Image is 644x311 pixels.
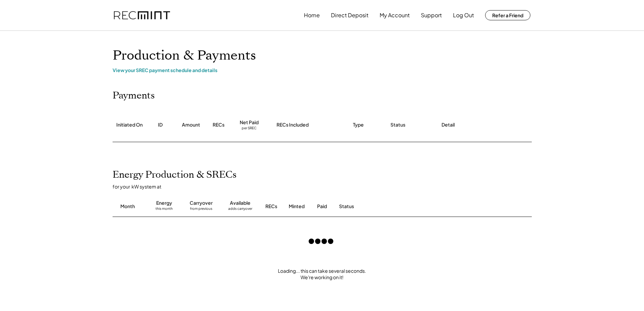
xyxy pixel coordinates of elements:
[242,126,257,131] div: per SREC
[113,183,539,190] div: for your kW system at
[304,8,320,22] button: Home
[331,8,368,22] button: Direct Deposit
[106,268,539,281] div: Loading... this can take several seconds. We're working on it!
[113,90,155,102] h2: Payments
[113,169,237,181] h2: Energy Production & SRECs
[390,121,405,128] div: Status
[230,200,251,206] div: Available
[453,8,474,22] button: Log Out
[190,206,212,213] div: from previous
[353,121,364,128] div: Type
[339,203,454,210] div: Status
[442,121,455,128] div: Detail
[265,203,277,210] div: RECs
[156,200,172,206] div: Energy
[113,67,532,73] div: View your SREC payment schedule and details
[485,10,530,20] button: Refer a Friend
[190,200,213,206] div: Carryover
[289,203,305,210] div: Minted
[182,121,200,128] div: Amount
[421,8,442,22] button: Support
[213,121,224,128] div: RECs
[158,121,163,128] div: ID
[380,8,410,22] button: My Account
[114,11,170,20] img: recmint-logotype%403x.png
[228,206,252,213] div: adds carryover
[116,121,143,128] div: Initiated On
[156,206,173,213] div: this month
[120,203,135,210] div: Month
[240,119,259,126] div: Net Paid
[113,48,532,64] h1: Production & Payments
[317,203,327,210] div: Paid
[277,121,309,128] div: RECs Included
